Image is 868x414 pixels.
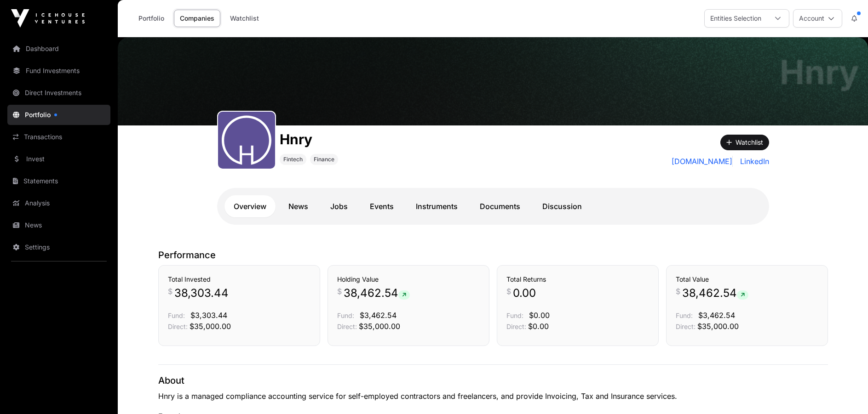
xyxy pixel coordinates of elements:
[7,83,110,103] a: Direct Investments
[190,311,227,320] span: $3,303.44
[283,156,303,163] span: Fintech
[697,322,739,331] span: $35,000.00
[168,286,172,297] span: $
[174,10,220,27] a: Companies
[780,56,859,89] h1: Hnry
[158,391,828,402] p: Hnry is a managed compliance accounting service for self-employed contractors and freelancers, an...
[158,374,828,387] p: About
[158,249,828,261] p: Performance
[190,322,231,331] span: $35,000.00
[720,135,769,150] button: Watchlist
[279,195,317,217] a: News
[224,195,762,217] nav: Tabs
[314,156,334,163] span: Finance
[168,323,188,330] span: Direct:
[506,312,523,319] span: Fund:
[676,286,680,297] span: $
[7,39,110,59] a: Dashboard
[7,215,110,235] a: News
[529,311,550,320] span: $0.00
[793,9,842,28] button: Account
[224,10,265,27] a: Watchlist
[506,286,511,297] span: $
[7,193,110,213] a: Analysis
[222,115,271,165] img: Hnry.svg
[698,311,735,320] span: $3,462.54
[359,322,400,331] span: $35,000.00
[360,311,397,320] span: $3,462.54
[337,275,480,284] h3: Holding Value
[7,237,110,257] a: Settings
[118,37,868,125] img: Hnry
[705,10,767,27] div: Entities Selection
[132,10,170,27] a: Portfolio
[533,195,591,217] a: Discussion
[528,322,549,331] span: $0.00
[321,195,357,217] a: Jobs
[676,275,818,284] h3: Total Value
[513,286,536,301] span: 0.00
[506,323,526,330] span: Direct:
[407,195,467,217] a: Instruments
[337,323,357,330] span: Direct:
[672,156,733,167] a: [DOMAIN_NAME]
[337,286,342,297] span: $
[7,149,110,169] a: Invest
[344,286,410,301] span: 38,462.54
[7,61,110,81] a: Fund Investments
[168,275,310,284] h3: Total Invested
[682,286,748,301] span: 38,462.54
[7,127,110,147] a: Transactions
[280,131,338,147] h1: Hnry
[11,9,85,28] img: Icehouse Ventures Logo
[506,275,649,284] h3: Total Returns
[168,312,185,319] span: Fund:
[471,195,529,217] a: Documents
[361,195,403,217] a: Events
[7,105,110,125] a: Portfolio
[224,195,276,217] a: Overview
[7,171,110,191] a: Statements
[337,312,354,319] span: Fund:
[736,156,769,167] a: LinkedIn
[676,312,693,319] span: Fund:
[174,286,229,301] span: 38,303.44
[676,323,696,330] span: Direct:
